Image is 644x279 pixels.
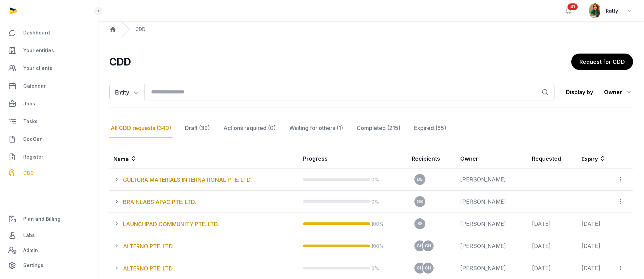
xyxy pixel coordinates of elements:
[528,149,577,168] th: Requested
[371,199,379,205] span: 0%
[5,60,93,76] a: Your clients
[456,191,528,213] td: [PERSON_NAME]
[528,213,577,235] td: [DATE]
[123,176,252,183] a: CULTURA MATERIALS INTERNATIONAL PTE. LTD.
[571,54,633,70] a: Request for CDD
[98,22,644,37] nav: Breadcrumb
[23,261,43,269] span: Settings
[5,25,93,41] a: Dashboard
[23,135,43,143] span: DocGen
[5,131,93,147] a: DocGen
[528,235,577,257] td: [DATE]
[577,235,613,257] td: [DATE]
[123,243,174,250] a: ALTERNO PTE. LTD.
[417,222,423,226] span: SE
[5,96,93,112] a: Jobs
[5,42,93,59] a: Your entities
[355,118,402,138] div: Completed (215)
[123,265,174,272] a: ALTERNO PTE. LTD.
[456,213,528,235] td: [PERSON_NAME]
[371,177,379,182] span: 0%
[109,149,299,168] th: Name
[408,149,456,168] th: Recipients
[222,118,277,138] div: Actions required (0)
[109,118,173,138] div: All CDD requests (340)
[23,215,60,223] span: Plan and Billing
[23,153,43,161] span: Register
[5,227,93,244] a: Labs
[417,266,423,270] span: CH
[417,200,423,204] span: OB
[425,266,431,270] span: CH
[5,257,93,274] a: Settings
[425,244,431,248] span: CH
[456,149,528,168] th: Owner
[371,265,379,271] span: 0%
[123,199,196,205] a: BRAINLABS APAC PTE. LTD.
[123,221,219,227] a: LAUNCHPAD COMMUNITY PTE. LTD.
[5,113,93,130] a: Tasks
[109,56,571,68] h2: CDD
[456,235,528,257] td: [PERSON_NAME]
[109,118,633,138] nav: Tabs
[23,29,50,37] span: Dashboard
[417,244,423,248] span: CH
[23,64,52,72] span: Your clients
[577,149,632,168] th: Expiry
[135,26,146,33] div: CDD
[606,7,618,15] span: Ratty
[371,243,384,249] span: 100%
[5,244,93,257] a: Admin
[23,231,35,239] span: Labs
[417,177,423,181] span: DE
[413,118,448,138] div: Expired (85)
[604,87,633,98] div: Owner
[566,87,593,98] p: Display by
[5,78,93,94] a: Calendar
[23,246,38,254] span: Admin
[183,118,211,138] div: Draft (39)
[23,169,34,177] span: CDD
[371,221,384,227] span: 100%
[23,46,54,55] span: Your entities
[5,211,93,227] a: Plan and Billing
[589,3,600,18] img: avatar
[456,168,528,191] td: [PERSON_NAME]
[288,118,344,138] div: Waiting for others (1)
[577,213,613,235] td: [DATE]
[5,149,93,165] a: Register
[567,3,578,10] span: 41
[23,82,46,90] span: Calendar
[299,149,408,168] th: Progress
[109,84,144,100] button: Entity
[23,117,38,126] span: Tasks
[5,166,93,180] a: CDD
[23,100,35,108] span: Jobs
